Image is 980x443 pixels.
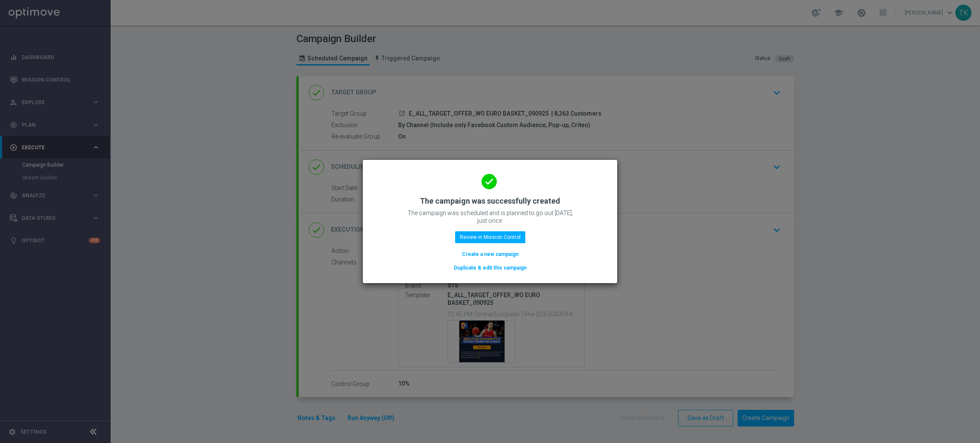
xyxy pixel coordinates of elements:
[481,174,497,189] i: done
[453,263,527,273] button: Duplicate & edit this campaign
[461,250,519,259] button: Create a new campaign
[405,209,575,224] p: The campaign was scheduled and is planned to go out [DATE], just once.
[455,231,525,243] button: Review in Mission Control
[420,196,560,206] h2: The campaign was successfully created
